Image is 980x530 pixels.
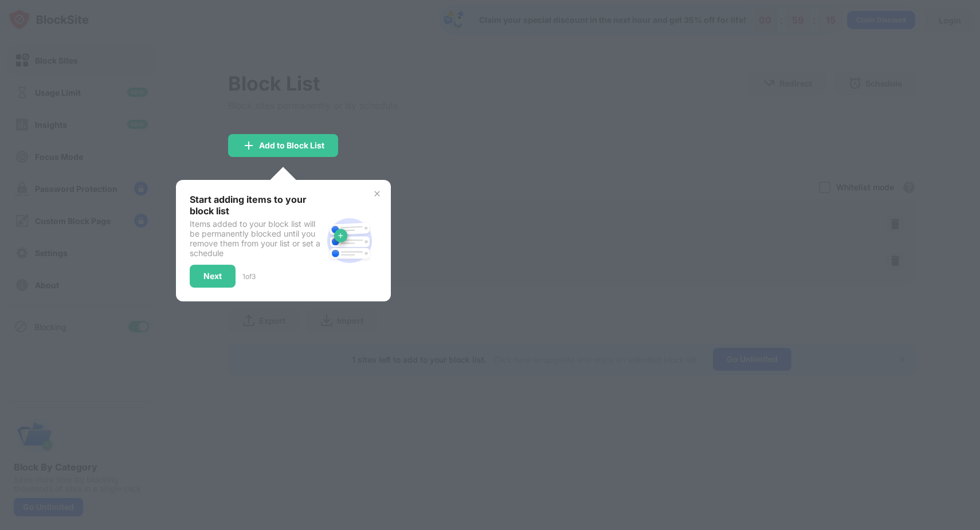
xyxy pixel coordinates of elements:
div: Items added to your block list will be permanently blocked until you remove them from your list o... [190,219,322,258]
img: block-site.svg [322,213,377,268]
div: Add to Block List [259,141,324,150]
img: x-button.svg [373,189,382,198]
div: Next [203,272,222,281]
div: Start adding items to your block list [190,194,322,217]
div: 1 of 3 [242,272,256,281]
